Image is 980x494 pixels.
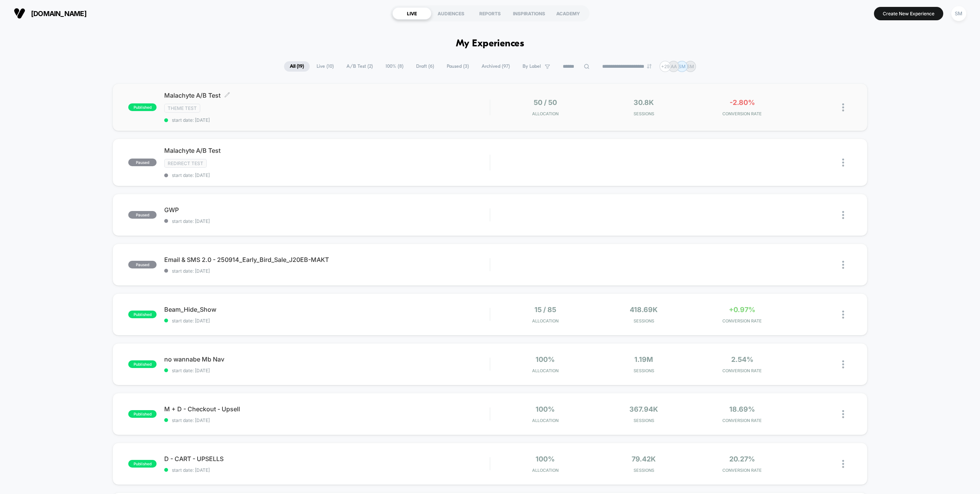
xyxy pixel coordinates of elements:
span: start date: [DATE] [164,218,490,224]
span: A/B Test ( 2 ) [341,61,379,72]
span: 50 / 50 [534,98,557,106]
span: Allocation [532,368,559,373]
span: published [128,460,157,468]
span: [DOMAIN_NAME] [31,10,87,18]
span: Sessions [596,468,691,473]
span: By Label [523,64,541,69]
span: Allocation [532,468,559,473]
span: Allocation [532,418,559,423]
span: Malachyte A/B Test [164,92,490,99]
span: GWP [164,206,490,214]
span: -2.80% [730,98,755,106]
span: +0.97% [729,306,755,314]
span: paused [128,261,157,268]
span: Sessions [596,368,691,373]
span: CONVERSION RATE [695,468,789,473]
span: paused [128,211,157,219]
span: published [128,103,157,111]
span: Draft ( 6 ) [410,61,440,72]
span: paused [128,159,157,166]
span: Archived ( 97 ) [476,61,516,72]
img: close [842,103,844,111]
span: start date: [DATE] [164,417,490,423]
span: 20.27% [729,455,755,463]
span: Email & SMS 2.0 - 250914_Early_Bird_Sale_J20EB-MAKT [164,256,490,263]
span: Allocation [532,111,559,116]
span: Sessions [596,318,691,324]
img: close [842,159,844,167]
span: Live ( 10 ) [311,61,340,72]
span: 18.69% [729,405,755,413]
span: 100% [536,405,555,413]
span: CONVERSION RATE [695,111,789,116]
span: Sessions [596,418,691,423]
span: no wannabe Mb Nav [164,355,490,363]
div: + 29 [660,61,671,72]
img: close [842,261,844,269]
span: 100% [536,355,555,363]
span: Paused ( 3 ) [441,61,475,72]
span: start date: [DATE] [164,467,490,473]
span: start date: [DATE] [164,117,490,123]
span: 367.94k [629,405,658,413]
span: Malachyte A/B Test [164,147,490,154]
span: 2.54% [731,355,753,363]
img: close [842,410,844,418]
div: REPORTS [470,7,510,20]
img: close [842,360,844,368]
span: CONVERSION RATE [695,368,789,373]
span: 418.69k [630,306,658,314]
span: Sessions [596,111,691,116]
span: start date: [DATE] [164,268,490,274]
h1: My Experiences [456,38,524,49]
div: AUDIENCES [431,7,470,20]
img: close [842,211,844,219]
span: Beam_Hide_Show [164,306,490,313]
p: SM [678,64,686,69]
span: 79.42k [632,455,656,463]
p: SM [687,64,694,69]
span: Allocation [532,318,559,324]
img: end [647,64,652,69]
span: Redirect Test [164,159,207,168]
span: published [128,311,157,318]
span: 100% ( 8 ) [380,61,409,72]
span: published [128,360,157,368]
img: close [842,460,844,468]
span: M + D - Checkout - Upsell [164,405,490,413]
img: Visually logo [14,8,25,19]
span: start date: [DATE] [164,368,490,373]
span: CONVERSION RATE [695,418,789,423]
p: AA [671,64,677,69]
button: Create New Experience [874,7,943,20]
span: Theme Test [164,104,200,113]
div: LIVE [392,7,431,20]
span: 1.19M [634,355,653,363]
div: ACADEMY [549,7,588,20]
span: 15 / 85 [534,306,556,314]
span: 30.8k [634,98,654,106]
button: [DOMAIN_NAME] [11,7,89,20]
div: INSPIRATIONS [510,7,549,20]
span: D - CART - UPSELLS [164,455,490,463]
span: start date: [DATE] [164,172,490,178]
span: All ( 19 ) [284,61,310,72]
span: start date: [DATE] [164,318,490,324]
div: SM [951,6,966,21]
button: SM [949,6,969,21]
span: published [128,410,157,418]
img: close [842,311,844,319]
span: CONVERSION RATE [695,318,789,324]
span: 100% [536,455,555,463]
